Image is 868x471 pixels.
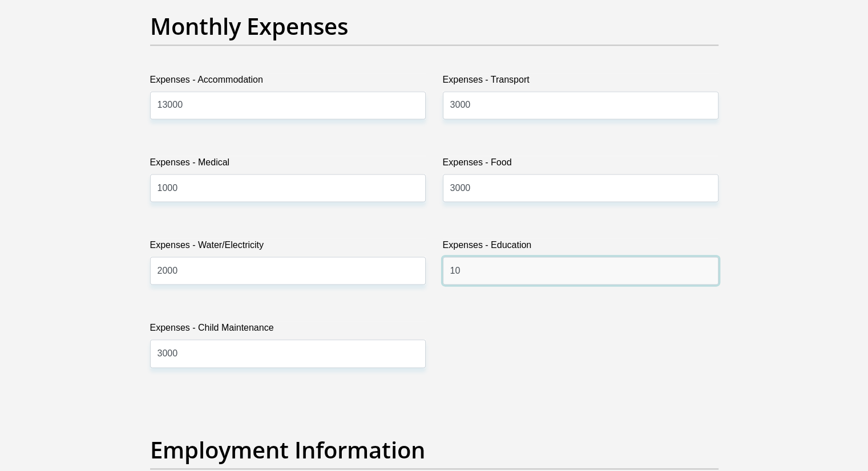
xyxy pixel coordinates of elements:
[443,238,718,257] label: Expenses - Education
[150,13,718,40] h2: Monthly Expenses
[443,257,718,285] input: Expenses - Education
[150,257,426,285] input: Expenses - Water/Electricity
[150,73,426,91] label: Expenses - Accommodation
[150,436,718,464] h2: Employment Information
[150,339,426,367] input: Expenses - Child Maintenance
[150,174,426,202] input: Expenses - Medical
[150,321,426,339] label: Expenses - Child Maintenance
[443,73,718,91] label: Expenses - Transport
[443,156,718,174] label: Expenses - Food
[150,91,426,119] input: Expenses - Accommodation
[150,156,426,174] label: Expenses - Medical
[443,174,718,202] input: Expenses - Food
[443,91,718,119] input: Expenses - Transport
[150,238,426,257] label: Expenses - Water/Electricity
